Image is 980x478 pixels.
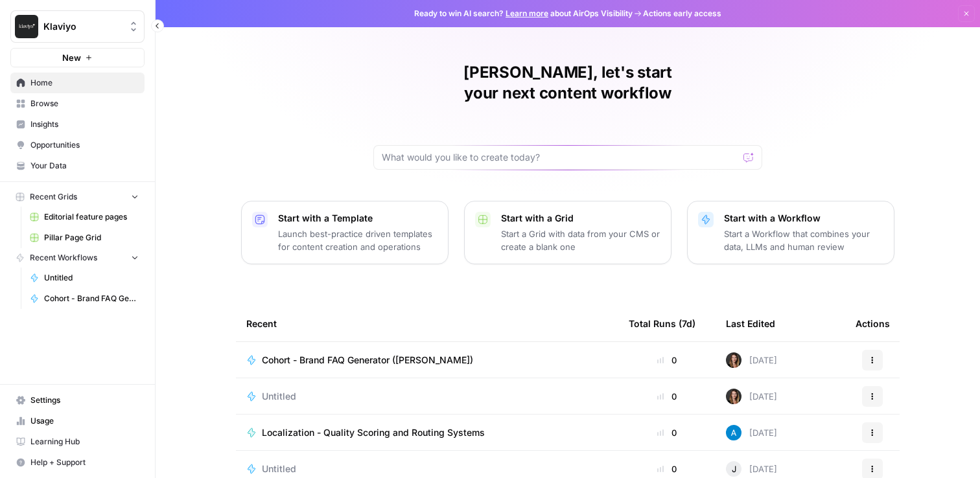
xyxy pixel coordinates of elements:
a: Your Data [10,155,145,176]
input: What would you like to create today? [382,151,738,164]
a: Localization - Quality Scoring and Routing Systems [246,426,608,439]
button: New [10,48,145,67]
button: Workspace: Klaviyo [10,10,145,43]
a: Browse [10,93,145,114]
span: Klaviyo [43,20,122,33]
a: Learn more [506,8,548,18]
p: Start a Workflow that combines your data, LLMs and human review [724,227,883,253]
div: [DATE] [726,352,777,368]
div: Recent [246,306,608,341]
span: Insights [30,119,139,130]
span: Home [30,77,139,89]
h1: [PERSON_NAME], let's start your next content workflow [373,62,762,104]
div: 0 [629,462,705,475]
div: [DATE] [726,425,777,440]
a: Editorial feature pages [24,207,145,227]
div: Actions [856,306,890,341]
button: Start with a GridStart a Grid with data from your CMS or create a blank one [464,201,671,264]
div: 0 [629,426,705,439]
span: Your Data [30,160,139,172]
span: Untitled [262,462,296,475]
a: Opportunities [10,135,145,155]
p: Start with a Template [278,212,437,225]
a: Untitled [24,267,145,288]
button: Start with a TemplateLaunch best-practice driven templates for content creation and operations [241,201,449,264]
a: Cohort - Brand FAQ Generator ([PERSON_NAME]) [246,354,608,367]
p: Launch best-practice driven templates for content creation and operations [278,227,437,253]
span: Help + Support [30,457,139,468]
span: Opportunities [30,139,139,151]
div: 0 [629,390,705,403]
a: Insights [10,114,145,135]
span: Ready to win AI search? about AirOps Visibility [414,8,633,19]
a: Learning Hub [10,431,145,452]
span: J [732,462,736,475]
span: Editorial feature pages [44,211,139,223]
p: Start with a Grid [501,212,660,225]
span: Pillar Page Grid [44,232,139,244]
img: 00f103ae82w71o70y7fa3rf9uroc [726,389,741,404]
a: Home [10,73,145,93]
span: Cohort - Brand FAQ Generator ([PERSON_NAME]) [44,293,139,304]
span: Usage [30,415,139,427]
img: 00f103ae82w71o70y7fa3rf9uroc [726,352,741,368]
button: Recent Workflows [10,248,145,267]
span: Learning Hub [30,436,139,448]
button: Help + Support [10,452,145,473]
a: Settings [10,390,145,411]
img: Klaviyo Logo [15,15,38,38]
div: Last Edited [726,306,775,341]
a: Untitled [246,390,608,403]
a: Cohort - Brand FAQ Generator ([PERSON_NAME]) [24,288,145,309]
span: New [62,51,81,64]
span: Cohort - Brand FAQ Generator ([PERSON_NAME]) [262,354,473,367]
span: Actions early access [643,8,721,19]
a: Pillar Page Grid [24,227,145,248]
span: Recent Grids [30,191,77,203]
span: Untitled [262,390,296,403]
div: [DATE] [726,389,777,404]
div: 0 [629,354,705,367]
span: Localization - Quality Scoring and Routing Systems [262,426,485,439]
span: Untitled [44,272,139,284]
img: o3cqybgnmipr355j8nz4zpq1mc6x [726,425,741,440]
span: Recent Workflows [30,252,97,264]
div: [DATE] [726,461,777,477]
button: Recent Grids [10,187,145,207]
p: Start with a Workflow [724,212,883,225]
div: Total Runs (7d) [629,306,695,341]
a: Untitled [246,462,608,475]
a: Usage [10,411,145,431]
span: Settings [30,394,139,406]
span: Browse [30,98,139,109]
p: Start a Grid with data from your CMS or create a blank one [501,227,660,253]
button: Start with a WorkflowStart a Workflow that combines your data, LLMs and human review [687,201,894,264]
